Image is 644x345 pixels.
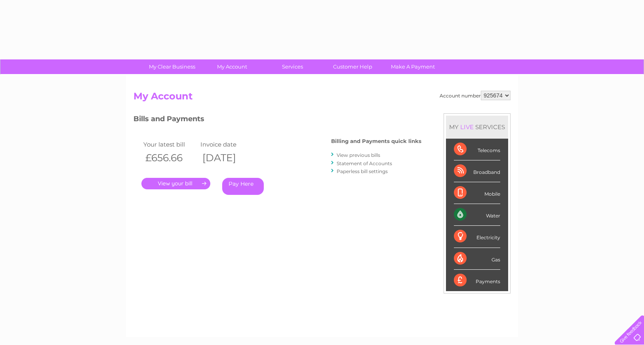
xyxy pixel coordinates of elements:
[198,139,255,150] td: Invoice date
[454,182,500,204] div: Mobile
[337,168,388,174] a: Paperless bill settings
[141,139,198,150] td: Your latest bill
[331,138,421,144] h4: Billing and Payments quick links
[222,178,264,195] a: Pay Here
[141,178,210,189] a: .
[454,270,500,291] div: Payments
[320,59,385,74] a: Customer Help
[133,91,511,106] h2: My Account
[446,116,508,138] div: MY SERVICES
[141,150,198,166] th: £656.66
[133,113,421,127] h3: Bills and Payments
[337,152,380,158] a: View previous bills
[454,226,500,248] div: Electricity
[200,59,265,74] a: My Account
[440,91,511,100] div: Account number
[198,150,255,166] th: [DATE]
[454,248,500,270] div: Gas
[337,160,392,166] a: Statement of Accounts
[454,160,500,182] div: Broadband
[454,204,500,226] div: Water
[380,59,446,74] a: Make A Payment
[260,59,325,74] a: Services
[454,139,500,160] div: Telecoms
[139,59,205,74] a: My Clear Business
[459,123,475,131] div: LIVE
